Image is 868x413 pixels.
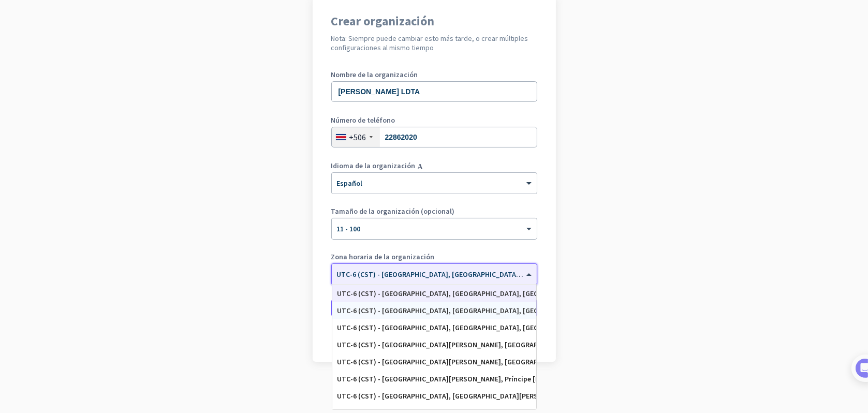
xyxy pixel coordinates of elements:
input: 2212 3456 [331,127,537,148]
div: UTC-6 (CST) - [GEOGRAPHIC_DATA][PERSON_NAME], [GEOGRAPHIC_DATA], [GEOGRAPHIC_DATA][PERSON_NAME], ... [337,341,531,349]
div: UTC-6 (CST) - [GEOGRAPHIC_DATA], [GEOGRAPHIC_DATA][PERSON_NAME], [GEOGRAPHIC_DATA], [GEOGRAPHIC_D... [337,392,531,401]
div: +506 [349,132,366,142]
input: ¿Cuál es el nombre de su empresa? [331,81,537,102]
div: UTC-6 (CST) - [GEOGRAPHIC_DATA], [GEOGRAPHIC_DATA], [GEOGRAPHIC_DATA], [GEOGRAPHIC_DATA] [337,306,531,315]
label: Tamaño de la organización (opcional) [331,208,537,215]
label: Número de teléfono [331,116,537,124]
button: Crea una organización [331,299,537,317]
div: Lista de opciones [332,285,536,409]
label: Zona horaria de la organización [331,253,537,260]
div: UTC-6 (CST) - [GEOGRAPHIC_DATA], [GEOGRAPHIC_DATA], [GEOGRAPHIC_DATA][PERSON_NAME], [GEOGRAPHIC_D... [337,323,531,332]
i: Ayuda [418,162,452,169]
div: UTC-6 (CST) - [GEOGRAPHIC_DATA], [GEOGRAPHIC_DATA], [GEOGRAPHIC_DATA], [GEOGRAPHIC_DATA] [337,289,531,298]
div: UTC-6 (CST) - [GEOGRAPHIC_DATA][PERSON_NAME], [GEOGRAPHIC_DATA], [GEOGRAPHIC_DATA][PERSON_NAME], ... [337,358,531,366]
label: Nombre de la organización [331,71,537,78]
h2: Nota: Siempre puede cambiar esto más tarde, o crear múltiples configuraciones al mismo tiempo [331,34,537,52]
div: UTC-6 (CST) - [GEOGRAPHIC_DATA][PERSON_NAME], Príncipe [PERSON_NAME], [MEDICAL_DATA] [PERSON_NAME] [337,375,531,384]
h1: Crear organización [331,15,537,27]
label: Idioma de la organización [331,162,416,169]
